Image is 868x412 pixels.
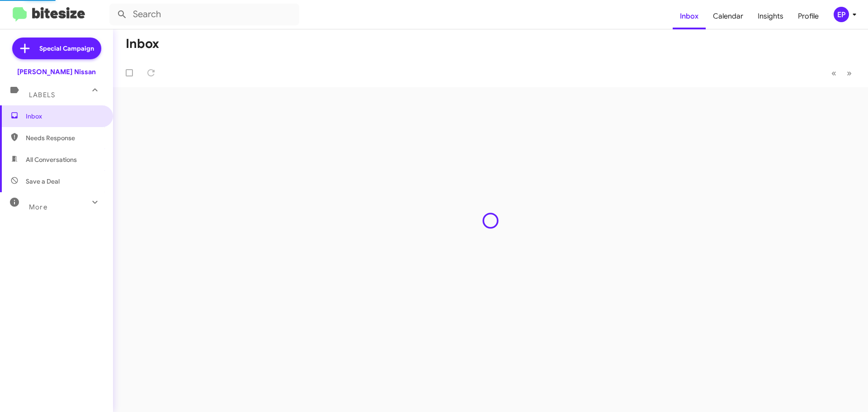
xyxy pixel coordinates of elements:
button: Next [841,64,857,82]
button: Previous [826,64,842,82]
span: Needs Response [26,133,103,142]
div: EP [834,7,849,22]
a: Special Campaign [12,38,101,59]
a: Calendar [706,3,750,29]
input: Search [109,4,299,25]
span: Special Campaign [39,44,94,53]
span: Inbox [26,112,103,121]
a: Insights [750,3,791,29]
h1: Inbox [126,37,159,51]
a: Profile [791,3,826,29]
button: EP [826,7,858,22]
span: » [847,67,852,79]
span: More [29,203,47,211]
span: Labels [29,91,55,99]
div: [PERSON_NAME] Nissan [17,67,96,76]
nav: Page navigation example [826,64,857,82]
a: Inbox [673,3,706,29]
span: « [831,67,836,79]
span: All Conversations [26,155,77,164]
span: Save a Deal [26,177,60,186]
